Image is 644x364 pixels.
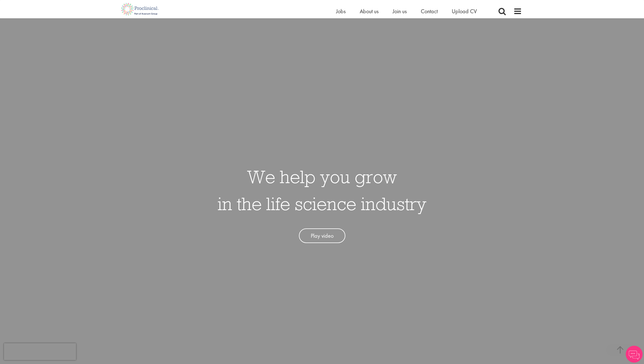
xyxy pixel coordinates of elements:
[626,346,643,363] img: Chatbot
[299,228,345,243] a: Play video
[218,163,426,217] h1: We help you grow in the life science industry
[421,8,438,15] a: Contact
[452,8,477,15] a: Upload CV
[393,8,407,15] a: Join us
[336,8,346,15] a: Jobs
[360,8,379,15] a: About us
